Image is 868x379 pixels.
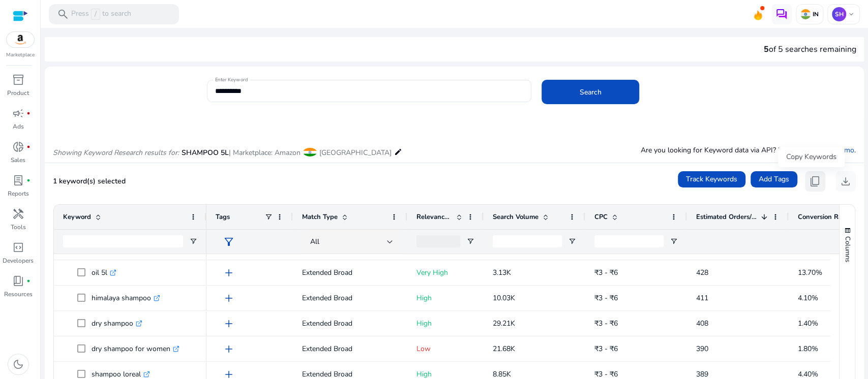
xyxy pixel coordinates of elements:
[809,175,821,187] span: content_copy
[594,369,618,379] span: ₹3 - ₹6
[4,290,33,299] p: Resources
[580,87,602,98] span: Search
[542,80,639,104] button: Search
[594,319,618,328] span: ₹3 - ₹6
[53,176,126,186] span: 1 keyword(s) selected
[394,146,402,158] mat-icon: edit
[594,212,608,222] span: CPC
[416,338,474,359] p: Low
[319,148,392,157] span: [GEOGRAPHIC_DATA]
[798,369,818,379] span: 4.40%
[416,212,452,222] span: Relevance Score
[416,288,474,308] p: High
[302,288,398,308] p: Extended Broad
[12,275,24,287] span: book_4
[835,171,856,192] button: download
[223,236,235,248] span: filter_alt
[493,212,538,222] span: Search Volume
[568,237,576,245] button: Open Filter Menu
[466,237,474,245] button: Open Filter Menu
[798,268,822,277] span: 13.70%
[13,122,24,131] p: Ads
[63,235,183,247] input: Keyword Filter Input
[800,9,811,19] img: in.svg
[223,267,235,279] span: add
[847,10,855,18] span: keyboard_arrow_down
[26,145,31,149] span: fiber_manual_record
[12,358,24,370] span: dark_mode
[71,9,131,20] p: Press to search
[7,88,29,98] p: Product
[302,262,398,283] p: Extended Broad
[57,8,69,20] span: search
[594,344,618,354] span: ₹3 - ₹6
[843,236,852,262] span: Columns
[594,293,618,303] span: ₹3 - ₹6
[302,313,398,334] p: Extended Broad
[641,145,856,155] p: Are you looking for Keyword data via API? If so, .
[798,293,818,303] span: 4.10%
[696,212,757,222] span: Estimated Orders/Month
[670,237,678,245] button: Open Filter Menu
[3,256,34,265] p: Developers
[26,178,31,182] span: fiber_manual_record
[696,293,708,303] span: 411
[189,237,197,245] button: Open Filter Menu
[798,319,818,328] span: 1.40%
[63,212,91,222] span: Keyword
[798,344,818,354] span: 1.80%
[594,235,664,247] input: CPC Filter Input
[686,174,737,184] span: Track Keywords
[310,237,319,246] span: All
[493,235,562,247] input: Search Volume Filter Input
[223,318,235,330] span: add
[678,171,745,187] button: Track Keywords
[215,76,248,83] mat-label: Enter Keyword
[92,313,142,334] p: dry shampoo
[416,313,474,334] p: High
[696,369,708,379] span: 389
[798,212,848,222] span: Conversion Rate
[696,344,708,354] span: 390
[840,175,852,187] span: download
[223,343,235,355] span: add
[11,223,26,232] p: Tools
[229,148,301,157] span: | Marketplace: Amazon
[26,111,31,115] span: fiber_manual_record
[594,268,618,277] span: ₹3 - ₹6
[12,141,24,153] span: donut_small
[92,262,116,283] p: oil 5l
[6,51,35,59] p: Marketplace
[794,145,854,155] a: request for a demo
[26,279,31,283] span: fiber_manual_record
[92,338,179,359] p: dry shampoo for women
[696,268,708,277] span: 428
[92,288,160,308] p: himalaya shampoo
[182,148,229,157] span: SHAMPOO 5L
[302,212,338,222] span: Match Type
[12,241,24,254] span: code_blocks
[216,212,230,222] span: Tags
[764,43,856,55] div: of 5 searches remaining
[778,147,845,167] div: Copy Keywords
[8,189,29,198] p: Reports
[12,174,24,186] span: lab_profile
[493,344,515,354] span: 21.68K
[11,155,25,165] p: Sales
[764,44,769,55] span: 5
[751,171,797,187] button: Add Tags
[493,319,515,328] span: 29.21K
[493,369,511,379] span: 8.85K
[302,338,398,359] p: Extended Broad
[493,268,511,277] span: 3.13K
[12,107,24,119] span: campaign
[7,32,34,47] img: amazon.svg
[12,74,24,86] span: inventory_2
[811,10,819,18] p: IN
[493,293,515,303] span: 10.03K
[696,319,708,328] span: 408
[416,262,474,283] p: Very High
[805,171,825,192] button: content_copy
[759,174,789,184] span: Add Tags
[12,208,24,220] span: handyman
